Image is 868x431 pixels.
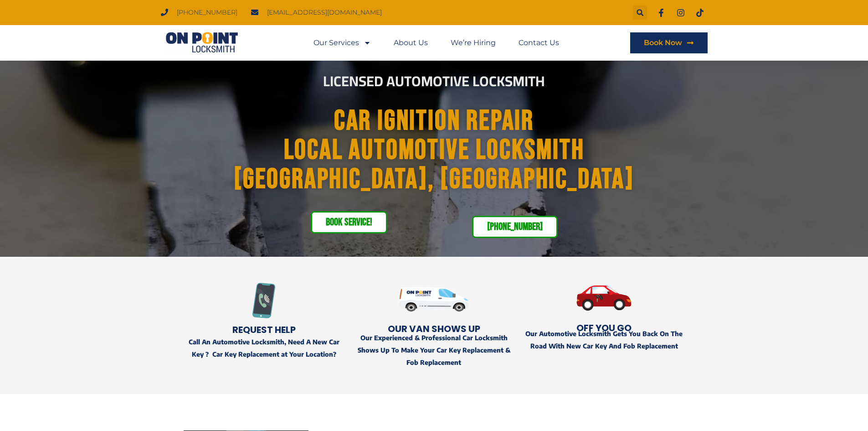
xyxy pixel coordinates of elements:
h2: Off You Go [524,323,684,332]
span: Book Now [644,39,682,47]
span: [EMAIL_ADDRESS][DOMAIN_NAME] [265,6,382,19]
a: Our Services [313,32,371,53]
p: Call An Automotive Locksmith, Need A New Car Key ? Car Key Replacement at Your Location? [184,336,344,360]
p: Our Automotive Locksmith Gets You Back On The Road With New Car Key And Fob Replacement [524,327,684,352]
a: [PHONE_NUMBER] [472,216,558,238]
span: [PHONE_NUMBER] [175,6,237,19]
a: We’re Hiring [451,32,496,53]
a: Book Now [630,32,708,53]
img: Car Ignition Repair - Abbotsford, BC 1 [399,270,469,328]
a: Book service! [311,211,387,234]
img: Car Ignition Repair - Abbotsford, BC 2 [524,270,684,326]
a: About Us [394,32,428,53]
img: Call for Emergency Locksmith Services Help in Coquitlam Tri-cities [246,283,282,318]
span: Book service! [326,217,372,228]
div: Search [633,5,647,20]
p: Our Experienced & Professional Car Locksmith Shows Up To Make Your Car Key Replacement & Fob Repl... [354,332,514,369]
h2: Request Help [184,325,344,334]
nav: Menu [313,32,559,53]
a: Contact Us [519,32,559,53]
h2: Licensed Automotive Locksmith [182,74,686,88]
span: [PHONE_NUMBER] [487,222,543,232]
h1: Car Ignition Repair Local Automotive Locksmith [GEOGRAPHIC_DATA], [GEOGRAPHIC_DATA] [189,107,680,194]
h2: OUR VAN Shows Up [354,324,514,333]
